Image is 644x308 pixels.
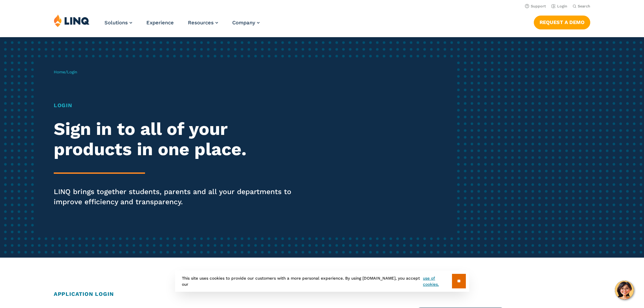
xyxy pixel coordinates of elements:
[188,20,214,26] span: Resources
[232,20,255,26] span: Company
[54,187,302,207] p: LINQ brings together students, parents and all your departments to improve efficiency and transpa...
[423,275,452,287] a: use of cookies.
[188,20,218,26] a: Resources
[104,14,260,37] nav: Primary Navigation
[534,16,590,29] a: Request a Demo
[573,4,590,9] button: Open Search Bar
[104,20,128,26] span: Solutions
[67,70,77,74] span: Login
[615,281,634,300] button: Hello, have a question? Let’s chat.
[54,70,77,74] span: /
[146,20,174,26] a: Experience
[525,4,546,8] a: Support
[232,20,260,26] a: Company
[175,270,469,292] div: This site uses cookies to provide our customers with a more personal experience. By using [DOMAIN...
[551,4,567,8] a: Login
[578,4,590,8] span: Search
[54,70,65,74] a: Home
[54,101,302,110] h1: Login
[104,20,132,26] a: Solutions
[534,14,590,29] nav: Button Navigation
[54,119,302,160] h2: Sign in to all of your products in one place.
[54,14,90,27] img: LINQ | K‑12 Software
